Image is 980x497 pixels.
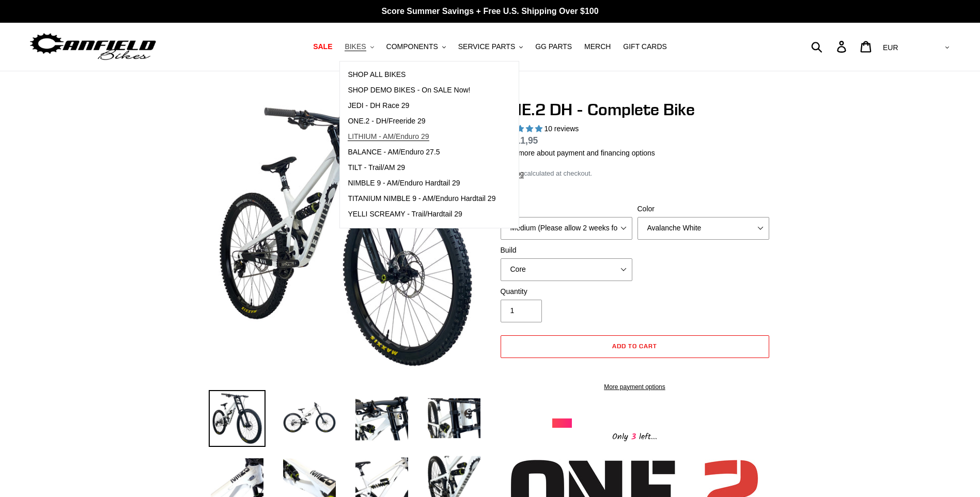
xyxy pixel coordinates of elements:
[498,125,545,133] span: 5.00 stars
[340,207,503,222] a: YELLI SCREAMY - Trail/Hardtail 29
[386,42,438,51] span: COMPONENTS
[612,342,657,350] span: Add to cart
[453,40,528,54] button: SERVICE PARTS
[281,390,338,447] img: Load image into Gallery viewer, ONE.2 DH - Complete Bike
[348,132,429,141] span: LITHIUM - AM/Enduro 29
[353,390,410,447] img: Load image into Gallery viewer, ONE.2 DH - Complete Bike
[348,210,462,219] span: YELLI SCREAMY - Trail/Hardtail 29
[28,30,158,63] img: Canfield Bikes
[209,390,266,447] img: Load image into Gallery viewer, ONE.2 DH - Complete Bike
[458,42,515,51] span: SERVICE PARTS
[339,40,379,54] button: BIKES
[345,42,366,51] span: BIKES
[348,117,425,126] span: ONE.2 - DH/Freeride 29
[348,148,440,157] span: BALANCE - AM/Enduro 27.5
[535,42,572,51] span: GG PARTS
[628,430,639,443] span: 3
[340,160,503,176] a: TILT - Trail/AM 29
[501,335,769,358] button: Add to cart
[498,168,772,179] div: calculated at checkout.
[544,125,579,133] span: 10 reviews
[348,194,495,203] span: TITANIUM NIMBLE 9 - AM/Enduro Hardtail 29
[584,42,611,51] span: MERCH
[498,149,655,157] a: Learn more about payment and financing options
[340,129,503,145] a: LITHIUM - AM/Enduro 29
[348,163,405,172] span: TILT - Trail/AM 29
[340,67,503,83] a: SHOP ALL BIKES
[313,42,332,51] span: SALE
[340,191,503,207] a: TITANIUM NIMBLE 9 - AM/Enduro Hardtail 29
[618,40,672,54] a: GIFT CARDS
[552,428,718,444] div: Only left...
[308,40,337,54] a: SALE
[530,40,577,54] a: GG PARTS
[501,204,632,214] label: Size
[348,70,406,79] span: SHOP ALL BIKES
[501,245,632,256] label: Build
[637,204,769,214] label: Color
[348,179,460,188] span: NIMBLE 9 - AM/Enduro Hardtail 29
[426,390,483,447] img: Load image into Gallery viewer, ONE.2 DH - Complete Bike
[348,101,409,110] span: JEDI - DH Race 29
[348,86,470,95] span: SHOP DEMO BIKES - On SALE Now!
[623,42,667,51] span: GIFT CARDS
[579,40,616,54] a: MERCH
[340,176,503,191] a: NIMBLE 9 - AM/Enduro Hardtail 29
[340,83,503,98] a: SHOP DEMO BIKES - On SALE Now!
[340,114,503,129] a: ONE.2 - DH/Freeride 29
[381,40,451,54] button: COMPONENTS
[340,98,503,114] a: JEDI - DH Race 29
[340,145,503,160] a: BALANCE - AM/Enduro 27.5
[817,35,843,58] input: Search
[498,100,772,119] h1: ONE.2 DH - Complete Bike
[501,286,632,297] label: Quantity
[501,382,769,392] a: More payment options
